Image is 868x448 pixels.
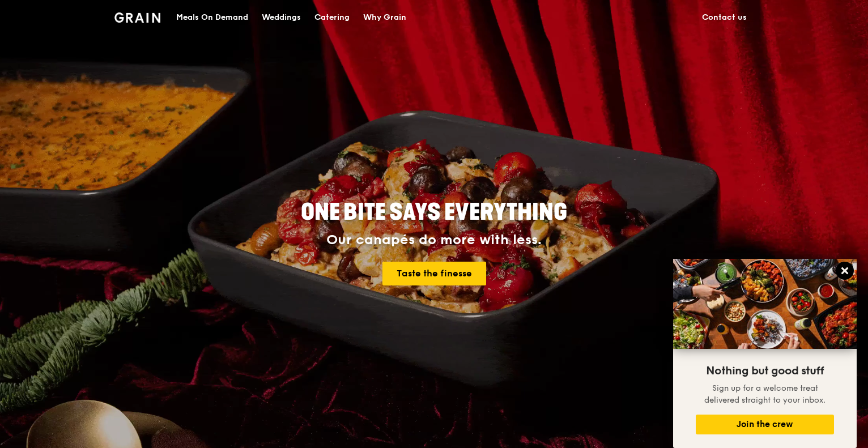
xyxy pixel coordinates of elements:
a: Weddings [255,1,308,35]
a: Why Grain [356,1,413,35]
div: Our canapés do more with less. [230,232,638,248]
img: DSC07876-Edit02-Large.jpeg [673,259,857,349]
span: Sign up for a welcome treat delivered straight to your inbox. [704,383,826,405]
div: Weddings [262,1,301,35]
div: Meals On Demand [176,1,248,35]
div: Catering [314,1,350,35]
span: Nothing but good stuff [706,364,824,378]
img: Grain [114,12,160,23]
a: Catering [308,1,356,35]
button: Close [836,262,854,280]
a: Contact us [695,1,754,35]
div: Why Grain [363,1,406,35]
a: Taste the finesse [382,262,486,285]
button: Join the crew [696,415,834,434]
span: ONE BITE SAYS EVERYTHING [301,199,567,226]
